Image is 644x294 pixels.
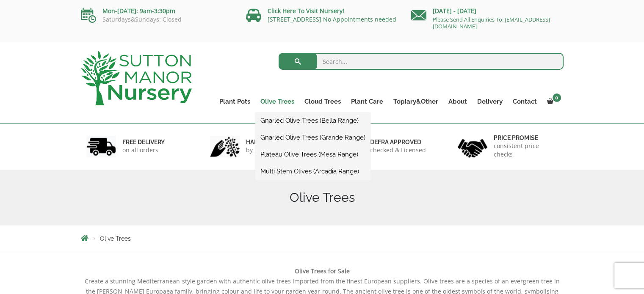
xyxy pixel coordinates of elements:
[553,93,561,102] span: 0
[81,16,233,23] p: Saturdays&Sundays: Closed
[542,96,564,107] a: 0
[411,6,564,16] p: [DATE] - [DATE]
[494,134,558,142] h6: Price promise
[255,165,370,178] a: Multi Stem Olives (Arcadia Range)
[299,96,346,107] a: Cloud Trees
[494,142,558,159] p: consistent price checks
[81,6,233,16] p: Mon-[DATE]: 9am-3:30pm
[122,138,165,146] h6: FREE DELIVERY
[86,136,116,157] img: 1.jpg
[388,96,443,107] a: Topiary&Other
[268,15,396,23] a: [STREET_ADDRESS] No Appointments needed
[508,96,542,107] a: Contact
[246,146,293,154] p: by professionals
[210,136,240,157] img: 2.jpg
[255,131,370,144] a: Gnarled Olive Trees (Grande Range)
[346,96,388,107] a: Plant Care
[268,7,344,15] a: Click Here To Visit Nursery!
[100,235,131,242] span: Olive Trees
[255,148,370,161] a: Plateau Olive Trees (Mesa Range)
[255,96,299,107] a: Olive Trees
[81,51,192,105] img: logo
[370,138,426,146] h6: Defra approved
[370,146,426,154] p: checked & Licensed
[81,235,564,242] nav: Breadcrumbs
[255,114,370,127] a: Gnarled Olive Trees (Bella Range)
[279,53,564,70] input: Search...
[81,190,564,205] h1: Olive Trees
[295,267,350,275] b: Olive Trees for Sale
[122,146,165,154] p: on all orders
[443,96,472,107] a: About
[246,138,293,146] h6: hand picked
[433,16,550,30] a: Please Send All Enquiries To: [EMAIL_ADDRESS][DOMAIN_NAME]
[458,134,487,159] img: 4.jpg
[214,96,255,107] a: Plant Pots
[472,96,508,107] a: Delivery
